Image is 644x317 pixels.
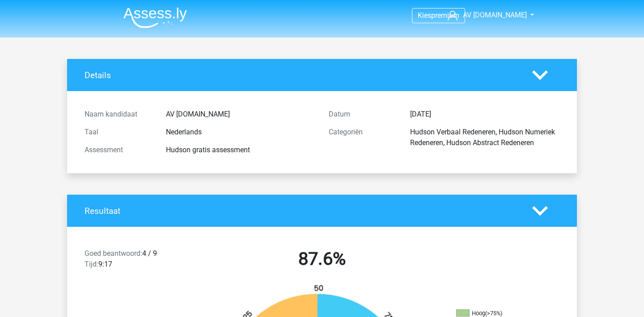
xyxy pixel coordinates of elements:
[78,109,159,120] div: Naam kandidaat
[85,70,519,80] h4: Details
[403,109,566,120] div: [DATE]
[159,109,322,120] div: AV [DOMAIN_NAME]
[431,11,459,20] span: premium
[322,127,403,148] div: Categoriën
[123,7,187,28] img: Assessly
[485,310,502,317] div: (>75%)
[322,109,403,120] div: Datum
[463,11,527,19] span: AV [DOMAIN_NAME]
[207,248,437,270] h2: 87.6%
[159,127,322,138] div: Nederlands
[85,206,519,216] h4: Resultaat
[403,127,566,148] div: Hudson Verbaal Redeneren, Hudson Numeriek Redeneren, Hudson Abstract Redeneren
[78,248,200,273] div: 4 / 9 9:17
[418,11,431,20] span: Kies
[159,145,322,155] div: Hudson gratis assessment
[85,249,142,258] span: Goed beantwoord:
[78,127,159,138] div: Taal
[78,145,159,155] div: Assessment
[85,260,98,268] span: Tijd:
[444,10,528,21] a: AV [DOMAIN_NAME]
[412,9,465,21] a: Kiespremium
